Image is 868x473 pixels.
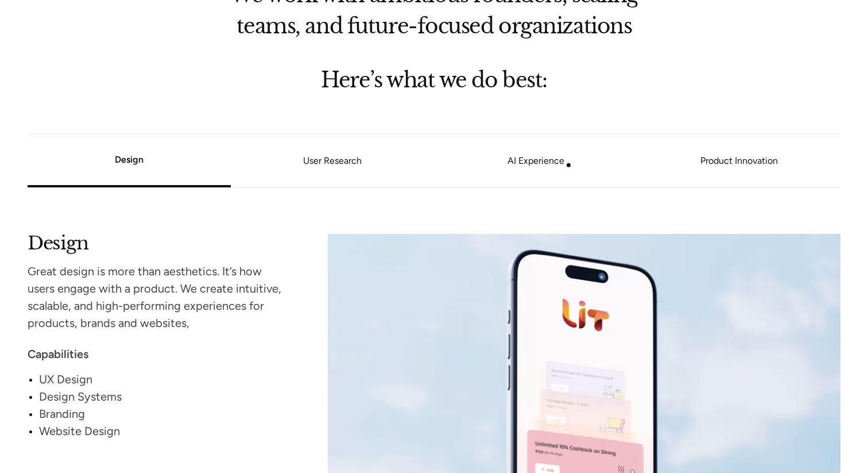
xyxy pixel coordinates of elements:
div: Design Systems [39,388,284,405]
a: Product Innovation [637,158,840,165]
h2: Here’s what we do best: [210,71,658,89]
div: Great design is more than aesthetics. It’s how users engage with a product. We create intuitive, ... [28,263,284,332]
a: User Research [231,158,434,165]
div: Branding [39,405,284,422]
a: Design [115,154,144,165]
a: AI Experience [434,158,637,165]
div: UX Design [39,371,284,388]
div: Capabilities [28,345,284,363]
h2: Design [28,234,284,249]
div: Website Design [39,422,284,440]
